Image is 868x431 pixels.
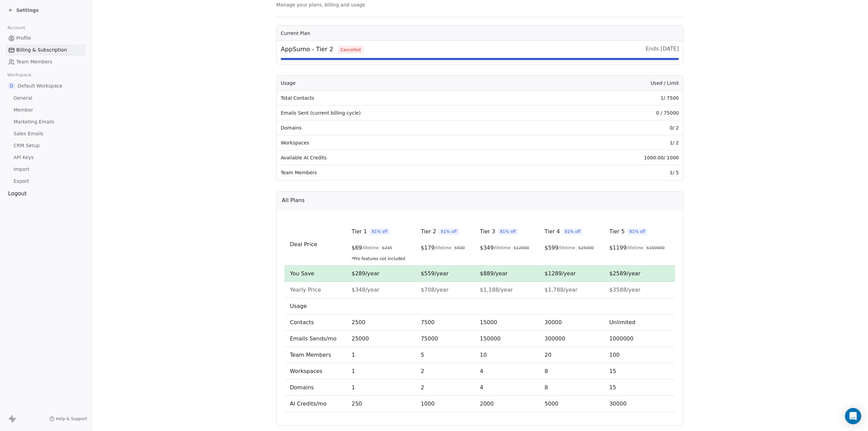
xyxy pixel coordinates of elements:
[421,400,435,407] span: 1000
[281,45,363,54] span: AppSumo - Tier 2
[352,244,362,252] span: $ 69
[550,91,683,105] td: 1 / 7500
[4,23,28,33] span: Account
[352,368,355,374] span: 1
[558,245,575,251] span: /lifetime
[8,7,39,14] a: Settings
[16,46,67,54] span: Billing & Subscription
[352,228,367,236] span: Tier 1
[454,245,465,251] span: $ 500
[282,196,304,204] span: All Plans
[609,287,640,293] span: $3588/year
[284,363,346,379] td: Workspaces
[421,352,424,358] span: 5
[480,244,494,252] span: $ 349
[277,26,683,41] th: Current Plan
[514,245,529,251] span: $ 12000
[5,128,86,139] a: Sales Emails
[480,319,497,326] span: 15000
[14,142,40,149] span: CRM Setup
[609,384,616,391] span: 15
[439,228,459,235] span: 81% off
[16,7,39,14] span: Settings
[352,256,410,261] span: *Pro features not included
[284,331,346,347] td: Emails Sends/mo
[277,120,550,135] td: Domains
[545,319,562,326] span: 30000
[609,244,627,252] span: $ 1199
[550,76,683,91] th: Used / Limit
[647,245,665,251] span: $ 100000
[550,120,683,135] td: 0 / 2
[421,270,449,277] span: $559/year
[284,314,346,331] td: Contacts
[277,135,550,150] td: Workspaces
[545,384,548,391] span: 8
[290,303,307,309] span: Usage
[563,228,583,235] span: 81% off
[16,35,31,42] span: Profile
[370,228,390,235] span: 81% off
[352,384,355,391] span: 1
[545,287,577,293] span: $1,788/year
[609,228,625,236] span: Tier 5
[550,150,683,165] td: 1000.00 / 1000
[5,176,86,187] a: Export
[545,270,576,277] span: $1289/year
[421,287,449,293] span: $708/year
[277,91,550,105] td: Total Contacts
[49,416,87,422] a: Help & Support
[609,352,620,358] span: 100
[5,33,86,44] a: Profile
[277,165,550,180] td: Team Members
[352,319,366,326] span: 2500
[545,335,565,342] span: 300000
[352,270,379,277] span: $289/year
[498,228,518,235] span: 81% off
[16,58,52,65] span: Team Members
[545,400,558,407] span: 5000
[284,347,346,363] td: Team Members
[290,241,317,248] span: Deal Price
[5,140,86,151] a: CRM Setup
[276,2,365,7] span: Manage your plans, billing and usage
[627,228,647,235] span: 81% off
[646,45,679,54] span: Ends [DATE]
[277,150,550,165] td: Available AI Credits
[480,335,500,342] span: 150000
[545,368,548,374] span: 8
[480,368,483,374] span: 4
[4,70,34,80] span: Workspace
[480,384,483,391] span: 4
[352,352,355,358] span: 1
[352,335,369,342] span: 25000
[352,400,362,407] span: 250
[5,56,86,67] a: Team Members
[352,287,379,293] span: $348/year
[550,105,683,120] td: 0 / 75000
[14,166,29,173] span: Import
[338,46,363,54] span: Cancelled
[5,152,86,163] a: API Keys
[480,270,508,277] span: $889/year
[14,106,33,114] span: Member
[545,228,560,236] span: Tier 4
[421,244,435,252] span: $ 179
[14,118,54,125] span: Marketing Emails
[845,408,861,424] div: Open Intercom Messenger
[609,319,635,326] span: Unlimited
[277,105,550,120] td: Emails Sent (current billing cycle)
[277,76,550,91] th: Usage
[609,400,627,407] span: 30000
[545,352,551,358] span: 20
[609,335,633,342] span: 1000000
[480,287,513,293] span: $1,188/year
[609,270,640,277] span: $2589/year
[284,396,346,412] td: AI Credits/mo
[5,164,86,175] a: Import
[421,228,436,236] span: Tier 2
[421,335,438,342] span: 75000
[5,190,86,198] div: Logout
[56,416,87,422] span: Help & Support
[480,352,487,358] span: 10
